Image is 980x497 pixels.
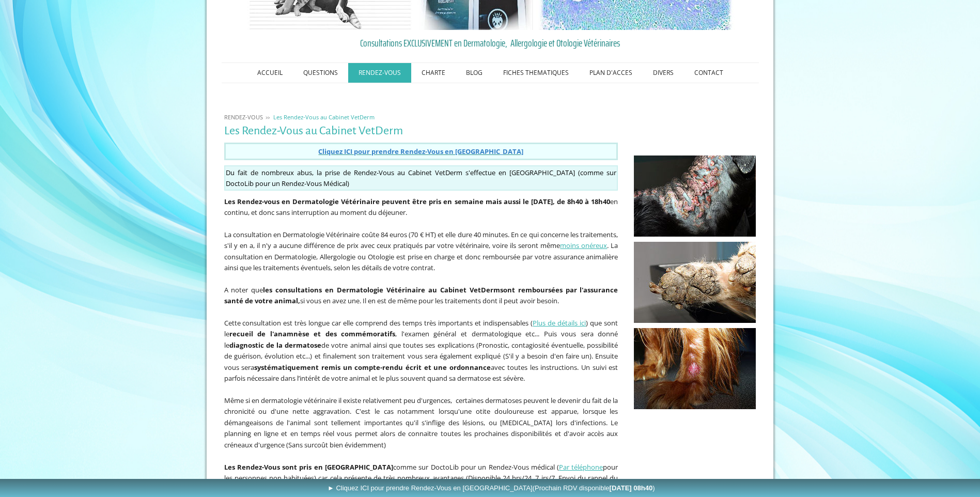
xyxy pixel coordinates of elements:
b: [DATE] 08h40 [610,484,653,492]
a: RENDEZ-VOUS [348,63,411,83]
a: CHARTE [411,63,456,83]
a: moins onéreux [560,241,607,250]
span: Cette consultation est très longue car elle comprend des temps très importants et indispensables ... [224,318,618,383]
a: RENDEZ-VOUS [222,113,266,121]
a: Consultations EXCLUSIVEMENT en Dermatologie, Allergologie et Otologie Vétérinaires [224,35,756,51]
span: . La consultation en Dermatologie, Allergologie ou Otologie est prise en charge et donc remboursé... [224,241,618,272]
a: BLOG [456,63,493,83]
span: La consultation en Dermatologie Vétérinaire coûte 84 euros (70 € HT) et elle dure 40 minutes. E [224,230,515,239]
span: Du fait de nombreux abus, la prise de Rendez-Vous au Cabinet VetDerm s'effectue en [GEOGRAPHIC_DA... [226,168,604,177]
a: ACCUEIL [247,63,293,83]
span: A noter que [224,285,263,294]
a: Plus de détails ici [533,318,586,328]
span: Cliquez ICI pour prendre Rendez-Vous en [GEOGRAPHIC_DATA] [318,147,523,156]
b: les consultations en Dermatologie Vétérinaire au Cabinet VetDerm [263,285,500,294]
strong: recueil de l'anamnèse et des commémoratifs [229,329,396,338]
a: Cliquez ICI pour prendre Rendez-Vous en [GEOGRAPHIC_DATA] [318,146,523,156]
span: Même si en dermatologie vétérinaire il existe relativement peu d'urgences, certaines dermatoses p... [224,396,618,449]
strong: systématiquement remis un compte-rendu écrit et une ordonnance [254,363,491,372]
a: QUESTIONS [293,63,348,83]
span: (Prochain RDV disponible ) [533,484,655,492]
strong: diagnostic de la dermatose [229,340,322,350]
a: CONTACT [684,63,734,83]
span: Les Rendez-Vous au Cabinet VetDerm [273,113,375,121]
span: RENDEZ-VOUS [224,113,263,121]
span: si vous en avez une. Il en est de même pour les traitements dont il peut avoir besoin. [300,296,559,305]
strong: Les Rendez-vous en Dermatologie Vétérinaire peuvent être pris en semaine mais aussi le [DATE], de... [224,197,611,206]
b: pris en [GEOGRAPHIC_DATA] [299,462,393,472]
span: l n'y a aucune différence de prix avec ceux pratiqués par votre vétérinaire, voire ils seront même [258,241,561,250]
a: DIVERS [643,63,684,83]
a: Par téléphone [559,462,603,472]
h1: Les Rendez-Vous au Cabinet VetDerm [224,125,618,137]
a: PLAN D'ACCES [579,63,643,83]
a: FICHES THEMATIQUES [493,63,579,83]
span: ► Cliquez ICI pour prendre Rendez-Vous en [GEOGRAPHIC_DATA] [328,484,655,492]
a: Les Rendez-Vous au Cabinet VetDerm [271,113,377,121]
span: en continu, et donc sans interruption au moment du déjeuner. [224,197,618,218]
b: Les Rendez-Vous sont [224,462,298,472]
